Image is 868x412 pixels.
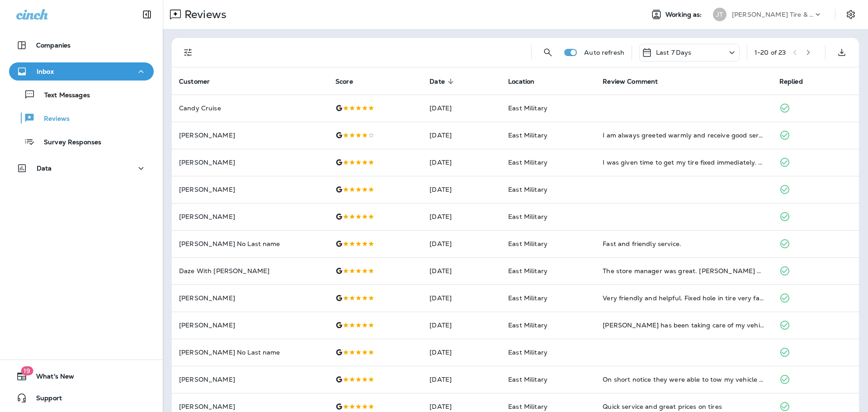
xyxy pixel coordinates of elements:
p: Text Messages [35,91,90,100]
div: Fast and friendly service. [603,239,764,248]
span: East Military [508,158,547,166]
div: Very friendly and helpful. Fixed hole in tire very fast. No problems since. [603,294,764,303]
div: The store manager was great. Dan got me in for a battery asap. Needed it right away. I will defin... [603,266,764,275]
button: Export as CSV [833,43,851,62]
p: [PERSON_NAME] No Last name [179,349,321,356]
span: Date [429,78,445,85]
p: Companies [36,42,71,49]
p: Candy Cruise [179,104,321,112]
td: [DATE] [422,312,501,339]
span: East Military [508,240,547,248]
p: [PERSON_NAME] Tire & Auto [732,11,813,18]
td: [DATE] [422,339,501,366]
p: [PERSON_NAME] [179,322,321,329]
p: Data [37,165,52,172]
span: What's New [27,373,74,384]
span: Replied [779,78,803,85]
button: Data [9,159,154,177]
div: Quick service and great prices on tires [603,402,764,411]
p: Inbox [37,68,54,75]
p: [PERSON_NAME] [179,186,321,193]
p: [PERSON_NAME] [179,132,321,139]
span: Replied [779,77,815,85]
span: East Military [508,375,547,384]
p: [PERSON_NAME] [179,213,321,220]
span: 19 [21,366,33,375]
span: Score [335,77,365,85]
p: Daze With [PERSON_NAME] [179,267,321,275]
p: Survey Responses [35,138,101,147]
div: On short notice they were able to tow my vehicle put tires on it. They made it very easy and reli... [603,375,764,384]
p: [PERSON_NAME] [179,403,321,410]
div: Jensen has been taking care of my vehicles since they opened this location. They are always court... [603,321,764,330]
div: I was given time to get my tire fixed immediately. Because the screw did not puncture the tire I ... [603,158,764,167]
span: East Military [508,321,547,329]
button: 19What's New [9,367,154,385]
button: Text Messages [9,85,154,104]
button: Reviews [9,109,154,128]
span: Review Comment [603,77,670,85]
button: Survey Responses [9,132,154,151]
p: [PERSON_NAME] [179,294,321,302]
button: Support [9,389,154,407]
button: Search Reviews [539,43,557,62]
span: East Military [508,348,547,356]
span: East Military [508,267,547,275]
p: Last 7 Days [656,49,692,56]
span: Score [335,78,353,85]
span: East Military [508,104,547,112]
span: Customer [179,78,210,85]
span: Date [429,77,457,85]
span: Review Comment [603,78,658,85]
div: JT [713,8,726,21]
span: Location [508,77,546,85]
td: [DATE] [422,95,501,122]
button: Settings [843,6,859,23]
span: East Military [508,185,547,194]
td: [DATE] [422,230,501,257]
td: [DATE] [422,284,501,312]
p: Reviews [181,8,226,21]
button: Collapse Sidebar [134,5,160,24]
button: Filters [179,43,197,62]
span: Location [508,78,534,85]
div: 1 - 20 of 23 [755,49,786,56]
span: Support [27,394,62,405]
td: [DATE] [422,149,501,176]
p: [PERSON_NAME] No Last name [179,240,321,247]
td: [DATE] [422,203,501,230]
td: [DATE] [422,122,501,149]
p: Auto refresh [584,49,624,56]
td: [DATE] [422,257,501,284]
button: Inbox [9,62,154,81]
span: East Military [508,131,547,139]
span: East Military [508,403,547,411]
span: East Military [508,213,547,221]
button: Companies [9,36,154,54]
span: Customer [179,77,222,85]
p: [PERSON_NAME] [179,159,321,166]
td: [DATE] [422,176,501,203]
td: [DATE] [422,366,501,393]
div: I am always greeted warmly and receive good service. The employee, Brooke, is incredibly knowledg... [603,131,764,140]
p: Reviews [35,115,70,123]
span: Working as: [665,11,704,19]
span: East Military [508,294,547,302]
p: [PERSON_NAME] [179,376,321,383]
